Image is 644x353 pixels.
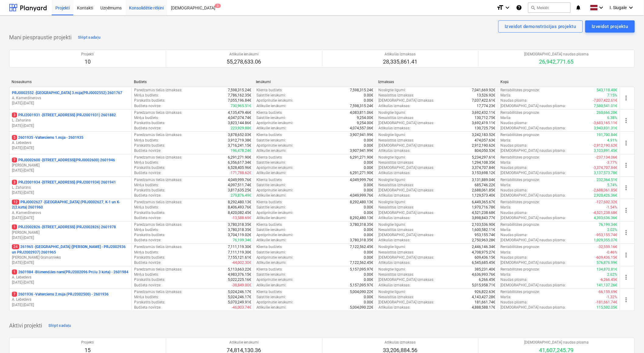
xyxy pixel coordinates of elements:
[134,193,161,198] p: Budžeta novirze :
[378,165,434,170] p: [DEMOGRAPHIC_DATA] izmaksas :
[501,126,566,131] p: [DEMOGRAPHIC_DATA] naudas plūsma :
[256,222,283,227] p: Klienta budžets :
[12,158,17,163] span: 7
[623,229,630,236] span: more_vert
[12,275,129,280] p: A. Lebedevs
[501,200,540,205] p: Rentabilitātes prognoze :
[472,121,496,126] p: 3,692,419.11€
[472,160,496,165] p: 1,294,108.35€
[607,183,618,188] p: 5.74%
[623,117,630,124] span: more_vert
[350,88,373,93] p: 7,598,315.24€
[501,110,540,115] p: Rentabilitātes prognoze :
[475,126,496,131] p: 130,725.75€
[594,103,618,109] p: 7,580,541.01€
[12,180,17,185] span: 3
[594,148,618,153] p: 3,103,891.45€
[350,200,373,205] p: 8,292,480.13€
[12,280,129,285] p: [DATE] - [DATE]
[231,148,251,153] p: 196,478.24€
[524,58,589,65] p: 26,942,771.65
[364,93,373,98] p: 0.00€
[256,210,294,215] p: Apstiprinātie ienākumi :
[256,155,283,160] p: Klienta budžets :
[12,163,129,168] p: [PERSON_NAME]
[256,200,283,205] p: Klienta budžets :
[378,177,406,183] p: Noslēgtie līgumi :
[12,140,129,145] p: A. Lebedevs
[501,132,540,138] p: Rentabilitātes prognoze :
[231,193,251,198] p: 279,876.49€
[501,170,566,176] p: [DEMOGRAPHIC_DATA] naudas plūsma :
[501,210,528,215] p: Naudas plūsma :
[12,168,129,173] p: [DATE] - [DATE]
[378,103,410,109] p: Atlikušās izmaksas :
[500,80,618,84] div: Kopā
[472,98,496,103] p: 7,037,422.61€
[12,96,129,101] p: A. Kamerdinerovs
[475,115,496,121] p: 130,712.75€
[228,227,251,232] p: 3,780,318.35€
[134,121,165,126] p: Pārskatīts budžets :
[12,260,129,265] p: [DATE] - [DATE]
[501,165,528,170] p: Naudas plūsma :
[623,251,630,259] span: more_vert
[585,20,635,33] button: Izveidot projektu
[134,88,182,93] p: Paredzamās tiešās izmaksas :
[607,160,618,165] p: -3.77%
[256,165,294,170] p: Apstiprinātie ienākumi :
[357,121,373,126] p: 9,254.00€
[501,148,566,153] p: [DEMOGRAPHIC_DATA] naudas plūsma :
[231,103,251,109] p: 730,965.51€
[228,138,251,143] p: 3,912,719.38€
[134,227,159,232] p: Mērķa budžets :
[134,93,159,98] p: Mērķa budžets :
[48,322,71,329] div: Slēpt sadaļu
[47,321,73,330] button: Slēpt sadaļu
[256,148,287,153] p: Atlikušie ienākumi :
[12,113,116,118] p: PRJ2001931 - [STREET_ADDRESS] (PRJ2001931) 2601882
[134,177,182,183] p: Paredzamās tiešās izmaksas :
[501,121,528,126] p: Naudas plūsma :
[12,292,109,297] p: 2601936 - Valterciems 2.māja (PRJ2002500) - 2601936
[134,132,182,138] p: Paredzamās tiešās izmaksas :
[472,143,496,148] p: 2,912,190.62€
[12,292,129,307] div: 72601936 -Valterciems 2.māja (PRJ2002500) - 2601936A. Lebedevs[DATE]-[DATE]
[594,170,618,176] p: 3,137,573.78€
[134,138,159,143] p: Mērķa budžets :
[12,244,129,255] p: 261965 - [GEOGRAPHIC_DATA] ([PERSON_NAME] - PRJ2002936 un PRJ2002937) 2601965
[607,138,618,143] p: 4.91%
[12,244,129,265] div: 24261965 -[GEOGRAPHIC_DATA] ([PERSON_NAME] - PRJ2002936 un PRJ2002937) 2601965[PERSON_NAME] Grāma...
[501,103,566,109] p: [DEMOGRAPHIC_DATA] naudas plūsma :
[593,143,618,148] p: -2,912,190.62€
[378,88,406,93] p: Noslēgtie līgumi :
[531,5,536,10] span: search
[364,183,373,188] p: 0.00€
[593,165,618,170] p: -3,374,707.84€
[594,193,618,198] p: 2,920,426.36€
[134,115,159,121] p: Mērķa budžets :
[593,188,618,193] p: -2,688,061.85€
[9,34,71,41] p: Mani piespraustie projekti
[597,88,618,93] p: 543,118.40€
[81,52,94,57] p: Projekti
[378,200,406,205] p: Noslēgtie līgumi :
[256,205,286,210] p: Saistītie ienākumi :
[12,190,129,195] p: [DATE] - [DATE]
[256,110,283,115] p: Klienta budžets :
[12,135,83,140] p: 2601935 - Valterciems 1.māja - 2601935
[607,205,618,210] p: -1.54%
[228,88,251,93] p: 7,598,315.24€
[228,155,251,160] p: 6,291,271.90€
[378,205,414,210] p: Nesaistītās izmaksas :
[12,235,129,240] p: [DATE] - [DATE]
[357,115,373,121] p: 9,254.00€
[231,126,251,131] p: 223,929.88€
[134,165,165,170] p: Pārskatīts budžets :
[501,183,512,188] p: Marža :
[496,4,504,11] i: format_size
[350,110,373,115] p: 4,083,811.06€
[12,255,129,260] p: [PERSON_NAME] Grāmatnieks
[576,4,582,11] i: notifications
[378,215,410,221] p: Atlikušās izmaksas :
